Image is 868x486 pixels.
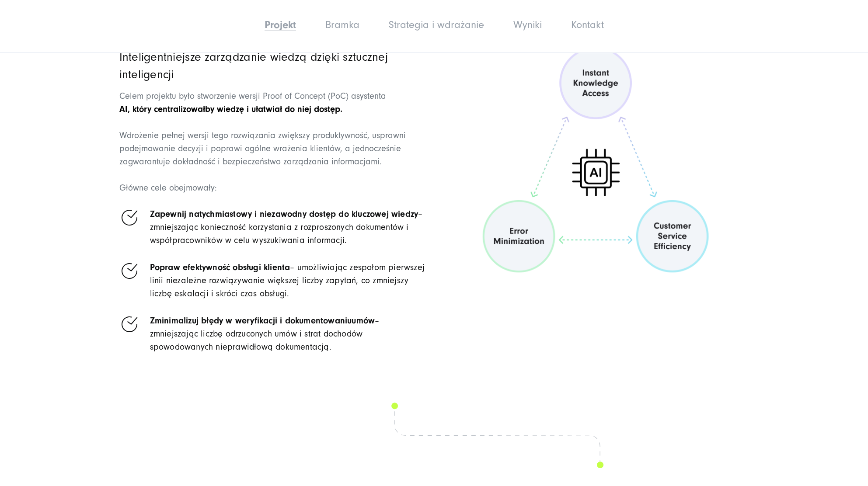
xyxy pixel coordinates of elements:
[119,131,406,167] font: Wdrożenie pełnej wersji tego rozwiązania zwiększy produktywność, usprawni podejmowanie decyzji i ...
[513,19,542,31] a: Wyniki
[150,316,380,352] font: – zmniejszając liczbę odrzuconych umów i strat dochodów spowodowanych nieprawidłową dokumentacją.
[442,45,749,274] img: Diagram przedstawiający powiązane korzyści systemu AI | Chatbot AI SUNZINET
[119,183,217,193] font: Główne cele obejmowały:
[325,19,359,31] a: Bramka
[150,209,418,219] font: Zapewnij natychmiastowy i niezawodny dostęp do kluczowej wiedzy
[352,316,375,326] font: umów
[119,104,342,114] font: AI, który centralizowałby wiedzę i ułatwiał do niej dostęp.
[150,262,290,272] font: Popraw efektywność obsługi klienta
[150,316,352,326] font: Zminimalizuj błędy w weryfikacji i dokumentowaniu
[119,91,386,101] font: Celem projektu było stworzenie wersji Proof of Concept (PoC) asystenta
[150,263,425,299] font: – umożliwiając zespołom pierwszej linii niezależne rozwiązywanie większej liczby zapytań, co zmni...
[389,19,484,31] a: Strategia i wdrażanie
[150,209,423,245] font: – zmniejszając konieczność korzystania z rozproszonych dokumentów i współpracowników w celu wyszu...
[265,19,296,31] a: Projekt
[571,19,604,31] a: Kontakt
